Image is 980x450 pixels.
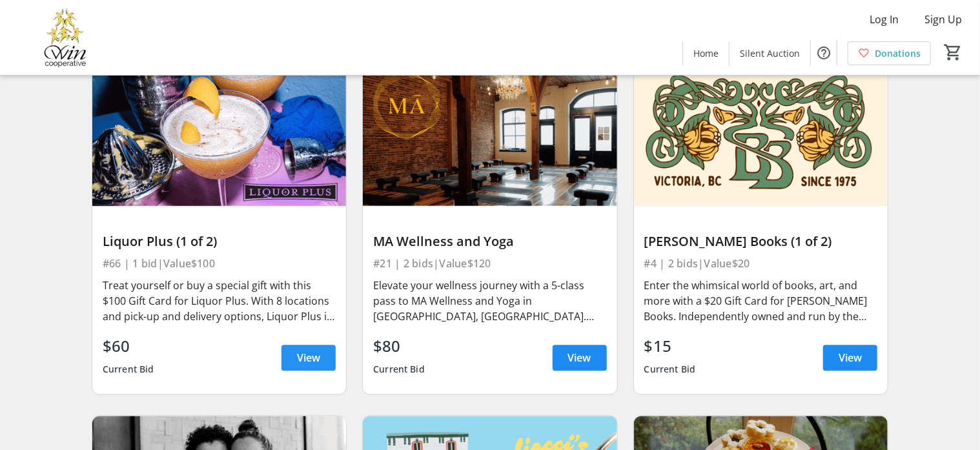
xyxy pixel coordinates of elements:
div: Current Bid [644,358,696,382]
div: $80 [373,335,425,358]
div: MA Wellness and Yoga [373,234,606,250]
img: Bolen Books (1 of 2) [634,64,888,207]
span: Home [693,46,719,60]
img: MA Wellness and Yoga [363,64,617,207]
button: Help [811,40,837,66]
div: Current Bid [103,358,154,382]
span: Silent Auction [740,46,800,60]
a: View [281,345,336,371]
div: Current Bid [373,358,425,382]
span: View [568,351,591,366]
span: Donations [875,46,921,60]
div: Enter the whimsical world of books, art, and more with a $20 Gift Card for [PERSON_NAME] Books. I... [644,278,877,325]
div: Liquor Plus (1 of 2) [103,234,336,250]
a: View [823,345,877,371]
div: #4 | 2 bids | Value $20 [644,255,877,273]
a: Silent Auction [730,41,810,65]
a: Home [683,41,729,65]
img: Victoria Women In Need Community Cooperative's Logo [8,5,123,70]
a: Donations [848,41,931,65]
button: Log In [859,9,909,30]
div: #21 | 2 bids | Value $120 [373,255,606,273]
div: [PERSON_NAME] Books (1 of 2) [644,234,877,250]
button: Cart [941,41,965,64]
div: Treat yourself or buy a special gift with this $100 Gift Card for Liquor Plus. With 8 locations a... [103,278,336,325]
img: Liquor Plus (1 of 2) [92,64,346,207]
div: #66 | 1 bid | Value $100 [103,255,336,273]
div: Elevate your wellness journey with a 5-class pass to MA Wellness and Yoga in [GEOGRAPHIC_DATA], [... [373,278,606,325]
button: Sign Up [914,9,972,30]
div: $60 [103,335,154,358]
div: $15 [644,335,696,358]
a: View [553,345,607,371]
span: Log In [870,12,899,27]
span: View [297,351,320,366]
span: View [839,351,862,366]
span: Sign Up [924,12,962,27]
